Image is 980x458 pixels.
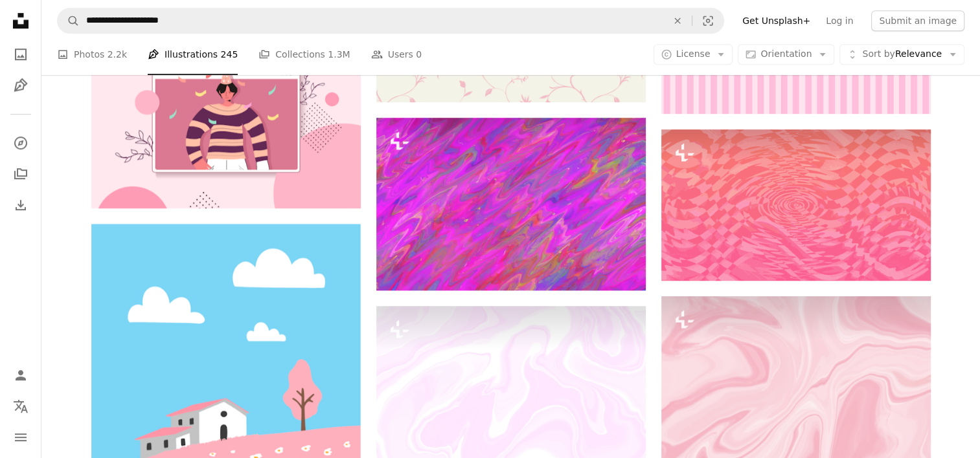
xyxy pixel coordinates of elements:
[661,199,931,211] a: Abstract pink pattern with checkerboard effect.
[57,8,724,34] form: Find visuals sitewide
[91,114,361,125] a: woman in festive hat celebrating online birthday party girl in computer window having fun celebra...
[8,130,34,156] a: Explore
[654,44,733,65] button: License
[862,49,895,59] span: Sort by
[8,192,34,218] a: Download History
[871,10,964,31] button: Submit an image
[735,10,818,31] a: Get Unsplash+
[8,72,34,98] a: Illustrations
[416,47,422,61] span: 0
[57,34,127,75] a: Photos 2.2k
[738,44,834,65] button: Orientation
[760,49,812,59] span: Orientation
[663,8,692,33] button: Clear
[376,118,646,290] img: Abstract painting of pink and purple hues.
[108,47,127,61] span: 2.2k
[661,398,931,409] a: Pink marbled background with swirled patterns.
[839,44,964,65] button: Sort byRelevance
[328,47,350,61] span: 1.3M
[692,8,724,33] button: Visual search
[8,8,34,36] a: Home — Unsplash
[862,48,942,61] span: Relevance
[376,198,646,210] a: Abstract painting of pink and purple hues.
[8,41,34,67] a: Photos
[8,424,34,450] button: Menu
[58,8,80,33] button: Search Unsplash
[8,362,34,388] a: Log in / Sign up
[661,129,931,281] img: Abstract pink pattern with checkerboard effect.
[8,161,34,187] a: Collections
[91,442,361,453] a: A house sits on a flowered pink hill.
[8,393,34,419] button: Language
[371,34,422,75] a: Users 0
[91,32,361,208] img: woman in festive hat celebrating online birthday party girl in computer window having fun celebra...
[258,34,350,75] a: Collections 1.3M
[676,49,711,59] span: License
[376,408,646,419] a: Pink and white marbled pattern art.
[818,10,861,31] a: Log in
